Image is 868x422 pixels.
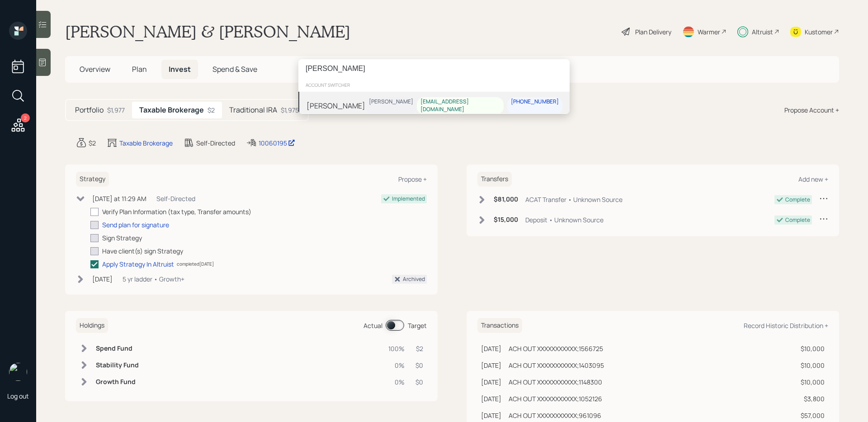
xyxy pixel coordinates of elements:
div: [EMAIL_ADDRESS][DOMAIN_NAME] [420,98,500,113]
div: [PHONE_NUMBER] [511,98,559,106]
div: [PERSON_NAME] [307,100,365,111]
div: [PERSON_NAME] [369,98,413,106]
input: Type a command or search… [298,59,570,78]
div: account switcher [298,78,570,92]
